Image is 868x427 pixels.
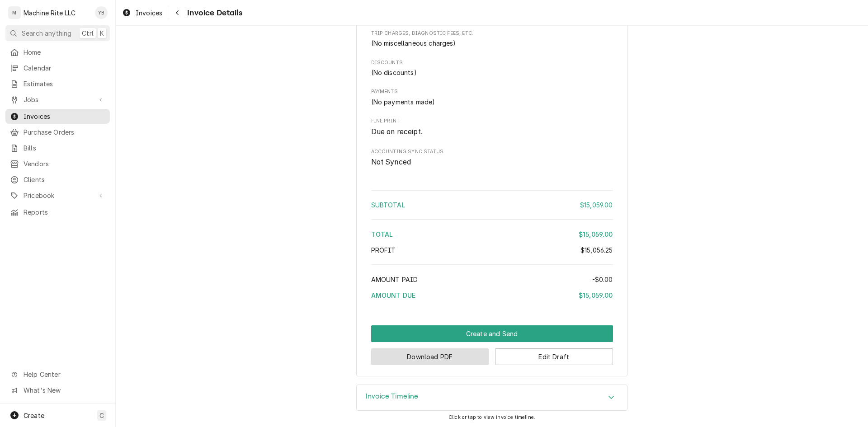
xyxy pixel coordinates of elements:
[371,187,613,306] div: Amount Summary
[24,207,105,217] span: Reports
[371,200,613,210] div: Subtotal
[371,245,613,255] div: Profit
[371,201,405,209] span: Subtotal
[24,47,105,57] span: Home
[371,158,411,166] span: Not Synced
[5,61,110,75] a: Calendar
[24,385,104,395] span: What's New
[371,59,613,66] span: Discounts
[579,291,613,300] div: $15,059.00
[24,127,105,137] span: Purchase Orders
[371,157,613,168] span: Accounting Sync Status
[24,79,105,89] span: Estimates
[371,348,489,365] button: Download PDF
[371,38,613,48] div: Trip Charges, Diagnostic Fees, etc. List
[5,383,110,398] a: Go to What's New
[366,392,419,401] h3: Invoice Timeline
[580,245,613,255] div: $15,056.25
[5,367,110,382] a: Go to Help Center
[448,414,535,420] span: Click or tap to view invoice timeline.
[371,246,396,254] span: Profit
[118,5,166,20] a: Invoices
[371,325,613,342] button: Create and Send
[371,117,613,137] div: Fine Print
[5,172,110,187] a: Clients
[24,63,105,73] span: Calendar
[371,230,393,238] span: Total
[371,148,613,155] span: Accounting Sync Status
[371,68,613,77] div: Discounts List
[5,156,110,171] a: Vendors
[371,325,613,365] div: Button Group
[371,30,613,37] span: Trip Charges, Diagnostic Fees, etc.
[356,385,627,411] div: Invoice Timeline
[82,28,94,38] span: Ctrl
[371,325,613,342] div: Button Group Row
[24,191,92,200] span: Pricebook
[371,291,416,299] span: Amount Due
[371,342,613,365] div: Button Group Row
[371,230,613,239] div: Total
[24,370,104,379] span: Help Center
[371,59,613,77] div: Discounts
[371,30,613,48] div: Trip Charges, Diagnostic Fees, etc.
[371,88,613,95] label: Payments
[5,125,110,140] a: Purchase Orders
[184,7,242,19] span: Invoice Details
[357,385,627,410] div: Accordion Header
[371,127,613,137] span: Fine Print
[24,175,105,184] span: Clients
[371,291,613,300] div: Amount Due
[24,412,44,419] span: Create
[24,143,105,153] span: Bills
[22,28,71,38] span: Search anything
[100,28,104,38] span: K
[592,275,613,284] div: -$0.00
[170,5,184,20] button: Navigate back
[5,188,110,203] a: Go to Pricebook
[371,276,418,283] span: Amount Paid
[136,8,162,18] span: Invoices
[24,112,105,121] span: Invoices
[95,6,108,19] div: Yumy Breuer's Avatar
[371,88,613,106] div: Payments
[5,45,110,60] a: Home
[5,25,110,41] button: Search anythingCtrlK
[24,8,76,18] div: Machine Rite LLC
[5,92,110,107] a: Go to Jobs
[495,348,613,365] button: Edit Draft
[5,76,110,91] a: Estimates
[357,385,627,410] button: Accordion Details Expand Trigger
[579,230,613,239] div: $15,059.00
[5,109,110,124] a: Invoices
[99,411,104,420] span: C
[371,275,613,284] div: Amount Paid
[5,141,110,155] a: Bills
[371,117,613,125] span: Fine Print
[371,127,423,136] span: Due on receipt.
[95,6,108,19] div: YB
[24,95,92,104] span: Jobs
[371,148,613,168] div: Accounting Sync Status
[8,6,21,19] div: M
[24,159,105,169] span: Vendors
[580,200,613,210] div: $15,059.00
[5,205,110,220] a: Reports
